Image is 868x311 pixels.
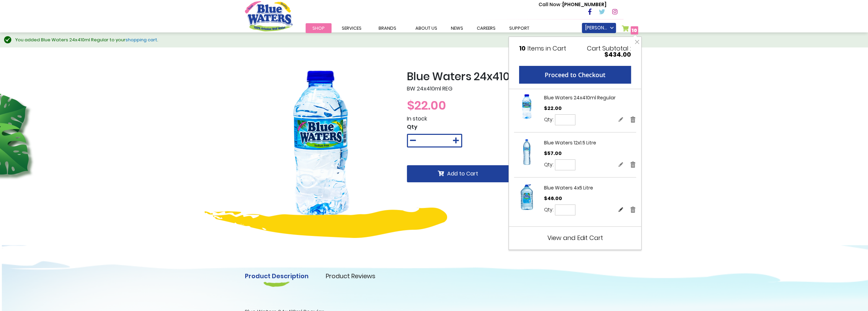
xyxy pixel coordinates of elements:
a: Blue Waters 12x1.5 Litre [544,139,596,146]
button: Proceed to Checkout [519,66,631,84]
a: shopping cart [126,37,157,43]
a: Product Reviews [326,271,376,281]
a: News [444,23,470,33]
img: yellow-design.png [205,208,447,238]
a: Blue Waters 12x1.5 Litre [514,139,540,167]
a: support [502,23,536,33]
a: Blue Waters 24x410ml Regular [514,94,540,122]
span: Services [342,25,362,31]
label: Qty [544,206,554,213]
a: careers [470,23,502,33]
span: Items in Cart [527,44,566,53]
p: [PHONE_NUMBER] [539,1,606,8]
span: In stock [407,115,427,123]
button: Add to Cart [407,165,509,182]
a: Blue Waters 4x5 Litre [544,184,593,191]
a: View and Edit Cart [547,234,603,242]
a: Product Description [245,271,309,281]
a: Blue Waters 24x410ml Regular [544,94,616,101]
img: Blue Waters 12x1.5 Litre [514,139,540,165]
img: Blue Waters 24x410ml Regular [514,94,540,120]
p: BW 24x410ml REG [407,85,623,93]
span: Qty [407,123,417,131]
span: 10 [632,27,637,34]
span: $57.00 [544,150,562,157]
a: about us [409,23,444,33]
span: $22.00 [407,97,446,114]
a: Blue Waters 4x5 Litre [514,184,540,212]
label: Qty [544,116,554,123]
a: 10 [622,25,638,35]
span: Shop [312,25,325,31]
span: Call Now : [539,1,562,8]
span: Brands [379,25,396,31]
h2: Blue Waters 24x410ml Regular [407,70,623,83]
span: Add to Cart [447,170,478,178]
span: $46.00 [544,195,562,202]
a: [PERSON_NAME] [582,23,616,33]
img: Blue Waters 4x5 Litre [514,184,540,210]
span: $22.00 [544,105,562,112]
span: $434.00 [604,50,631,59]
span: Cart Subtotal [587,44,628,53]
span: 10 [519,44,526,53]
a: store logo [245,1,293,31]
label: Qty [544,161,554,168]
div: You added Blue Waters 24x410ml Regular to your . [15,37,861,43]
img: Blue_Waters_24x410ml_Regular_1_1.png [245,70,397,222]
